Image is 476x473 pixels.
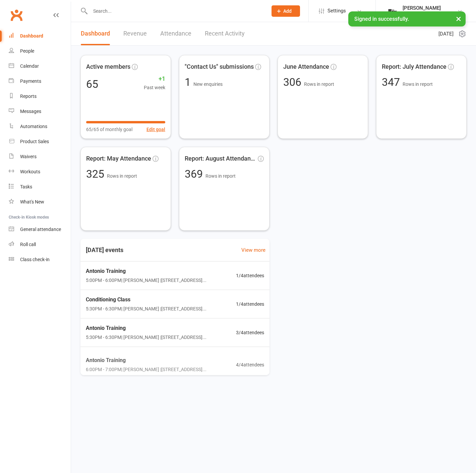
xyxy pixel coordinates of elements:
a: Messages [9,104,71,119]
span: New enquiries [193,81,223,87]
div: Workouts [20,169,40,174]
span: 5:00PM - 6:00PM | [PERSON_NAME] | [STREET_ADDRESS]... [86,277,206,284]
span: +1 [144,74,165,84]
span: Signed in successfully. [354,16,409,22]
h3: [DATE] events [80,244,129,256]
a: Payments [9,74,71,89]
div: The Weight Rm [403,11,441,17]
a: Clubworx [8,7,25,23]
a: Recent Activity [205,22,245,45]
div: People [20,48,34,54]
button: Add [272,5,300,17]
div: Messages [20,109,41,114]
a: Dashboard [9,28,71,44]
span: 1 [185,76,193,88]
span: Active members [86,62,130,72]
div: Class check-in [20,257,50,262]
a: Tasks [9,179,71,194]
span: Rows in report [304,81,334,87]
a: Waivers [9,149,71,164]
div: Waivers [20,154,37,159]
span: Rows in report [107,173,137,179]
span: Conditioning Class [86,295,206,304]
img: thumb_image1749576563.png [386,4,399,18]
span: 6:00PM - 7:00PM | [PERSON_NAME] | [STREET_ADDRESS]... [86,366,206,373]
a: What's New [9,194,71,210]
span: 5:30PM - 6:30PM | [PERSON_NAME] | [STREET_ADDRESS]... [86,334,206,341]
div: What's New [20,199,44,204]
a: Roll call [9,237,71,252]
span: 325 [86,168,107,180]
a: Revenue [123,22,147,45]
span: Report: July Attendance [382,62,447,72]
span: Rows in report [403,81,433,87]
a: Attendance [160,22,191,45]
div: Calendar [20,63,39,69]
span: 347 [382,76,403,88]
span: [DATE] [438,30,454,38]
div: Reports [20,94,37,99]
a: General attendance kiosk mode [9,222,71,237]
span: Rows in report [205,173,236,179]
div: Payments [20,78,41,84]
span: 4 / 4 attendees [236,361,264,368]
a: People [9,44,71,59]
span: 1 / 4 attendees [236,272,264,279]
span: 3 / 4 attendees [236,329,264,336]
button: × [453,11,465,26]
div: Roll call [20,242,36,247]
span: 5:30PM - 6:30PM | [PERSON_NAME] | [STREET_ADDRESS]... [86,305,206,312]
span: 1 / 4 attendees [236,300,264,308]
a: Calendar [9,59,71,74]
a: View more [241,246,265,254]
div: Dashboard [20,33,43,39]
div: General attendance [20,227,61,232]
span: Antonio Training [86,267,206,276]
a: Automations [9,119,71,134]
span: Report: August Attendance [185,154,256,164]
a: Workouts [9,164,71,179]
span: "Contact Us" submissions [185,62,254,72]
div: Product Sales [20,139,49,144]
div: Automations [20,124,47,129]
span: Add [283,8,292,14]
input: Search... [88,6,263,16]
span: 65/65 of monthly goal [86,126,132,133]
a: Class kiosk mode [9,252,71,267]
button: Edit goal [146,126,165,133]
a: Dashboard [81,22,110,45]
span: Settings [328,3,346,18]
div: Tasks [20,184,32,189]
div: [PERSON_NAME] [403,5,441,11]
span: Antonio Training [86,356,206,365]
div: 65 [86,79,98,90]
a: Reports [9,89,71,104]
span: Antonio Training [86,324,206,333]
span: Report: May Attendance [86,154,151,164]
span: June Attendance [283,62,329,72]
span: 306 [283,76,304,88]
span: Past week [144,84,165,91]
span: 369 [185,168,205,180]
a: Product Sales [9,134,71,149]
